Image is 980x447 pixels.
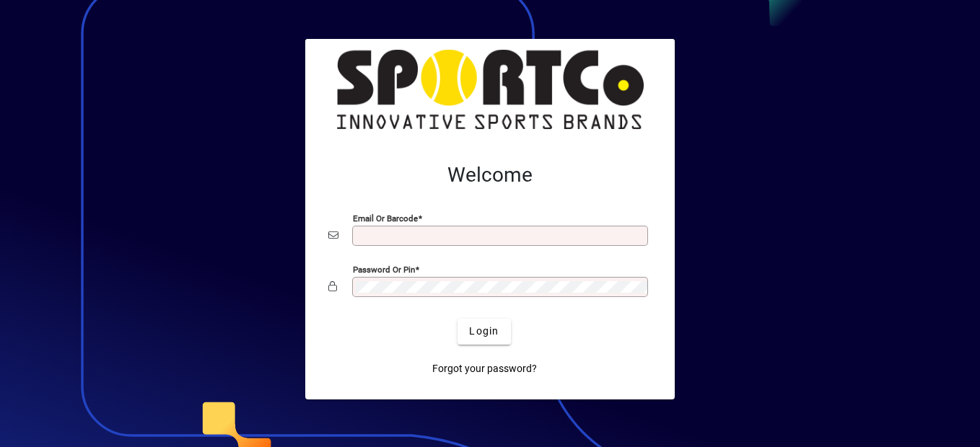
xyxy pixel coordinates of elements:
h2: Welcome [328,163,652,187]
button: Login [458,319,510,345]
span: Login [469,324,499,339]
span: Forgot your password? [432,361,537,376]
mat-label: Password or Pin [353,264,415,274]
a: Forgot your password? [426,356,543,382]
mat-label: Email or Barcode [353,213,418,223]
